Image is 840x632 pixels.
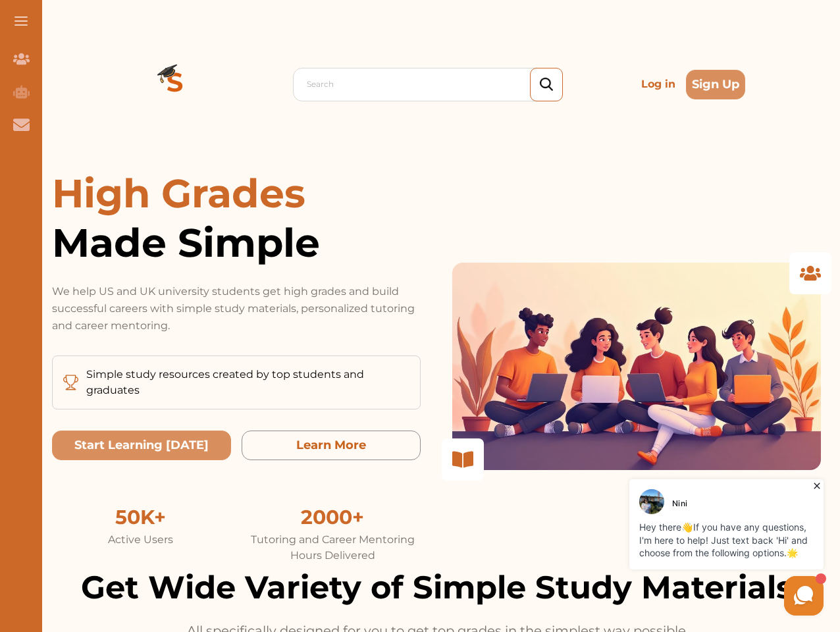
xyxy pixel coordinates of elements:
iframe: HelpCrunch [524,476,827,619]
img: search_icon [540,78,553,92]
img: Logo [128,37,223,132]
button: Learn More [242,431,421,460]
button: Sign Up [686,70,745,99]
span: Made Simple [52,218,421,267]
p: Simple study resources created by top students and graduates [86,367,409,398]
div: Tutoring and Career Mentoring Hours Delivered [244,532,421,564]
button: Start Learning Today [52,431,231,460]
h2: Get Wide Variety of Simple Study Materials [52,564,821,611]
div: 50K+ [52,502,228,532]
div: Active Users [52,532,228,548]
p: We help US and UK university students get high grades and build successful careers with simple st... [52,283,421,334]
span: High Grades [52,169,305,217]
p: Log in [636,71,681,97]
div: 2000+ [244,502,421,532]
